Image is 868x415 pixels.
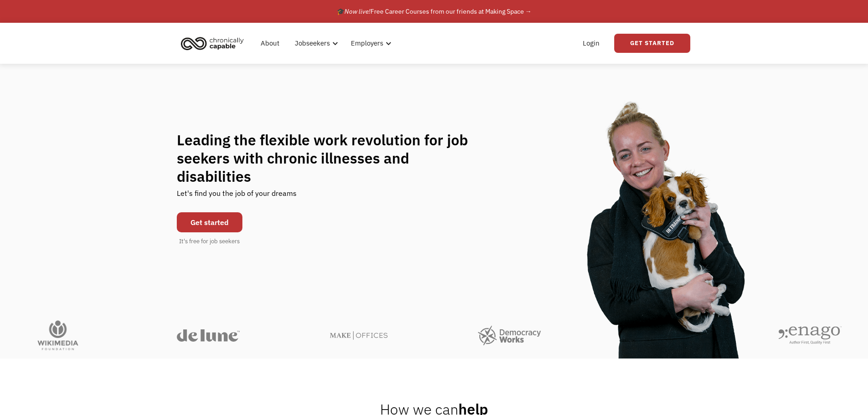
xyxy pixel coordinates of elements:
h1: Leading the flexible work revolution for job seekers with chronic illnesses and disabilities [177,131,486,185]
a: home [178,33,251,53]
a: Get started [177,212,242,232]
div: Jobseekers [289,29,341,58]
div: 🎓 Free Career Courses from our friends at Making Space → [337,6,532,17]
div: It's free for job seekers [179,237,240,246]
img: Chronically Capable logo [178,33,247,53]
a: Get Started [614,34,690,53]
div: Let's find you the job of your dreams [177,185,297,208]
em: Now live! [344,7,370,15]
a: About [255,29,285,58]
div: Employers [351,38,383,49]
div: Employers [345,29,394,58]
div: Jobseekers [295,38,330,49]
a: Login [577,29,605,58]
